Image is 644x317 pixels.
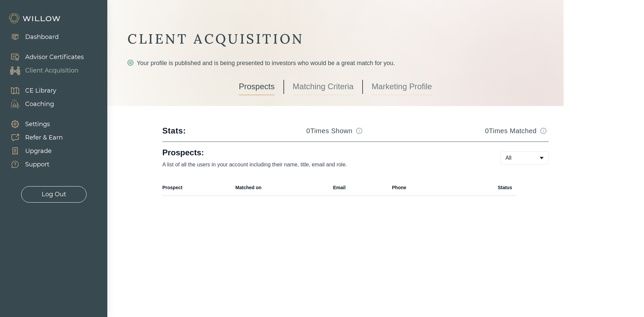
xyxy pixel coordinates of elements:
span: check-circle [127,60,133,66]
a: Advisor Certificates [3,50,84,64]
span: caret-down [539,155,544,161]
button: Match info [354,125,365,136]
a: Refer & Earn [3,131,63,144]
button: Match info [538,125,549,136]
a: Client Acquisition [3,64,84,77]
th: Matched on [231,179,329,196]
th: Status [452,179,516,196]
div: Settings [25,120,50,129]
h3: 0 Times Matched [485,126,537,136]
img: Willow [8,13,62,24]
span: info-circle [540,128,546,134]
a: Dashboard [3,30,59,44]
a: Upgrade [3,144,63,158]
th: Prospect [162,179,231,196]
span: info-circle [356,128,362,134]
div: Support [25,160,49,169]
a: Settings [3,117,63,131]
div: Dashboard [25,33,59,42]
div: Your profile is published and is being presented to investors who would be a great match for you. [127,58,543,68]
div: CE Library [25,86,56,95]
a: Matching Criteria [293,78,354,95]
span: All [505,154,512,162]
div: Advisor Certificates [25,53,84,62]
div: Coaching [25,100,54,109]
a: Marketing Profile [372,78,432,95]
div: CLIENT ACQUISITION [127,30,543,48]
div: Client Acquisition [25,66,78,75]
p: A list of all the users in your account including their name, title, email and role. [162,161,479,169]
h1: Prospects: [162,147,479,158]
th: Email [329,179,388,196]
div: Log Out [42,190,66,199]
a: Prospects [239,78,275,95]
h3: 0 Times Shown [306,126,353,136]
a: Coaching [3,97,56,111]
div: Refer & Earn [25,133,63,142]
th: Phone [388,179,452,196]
a: CE Library [3,84,56,97]
div: Stats: [162,125,186,136]
div: Upgrade [25,147,52,156]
